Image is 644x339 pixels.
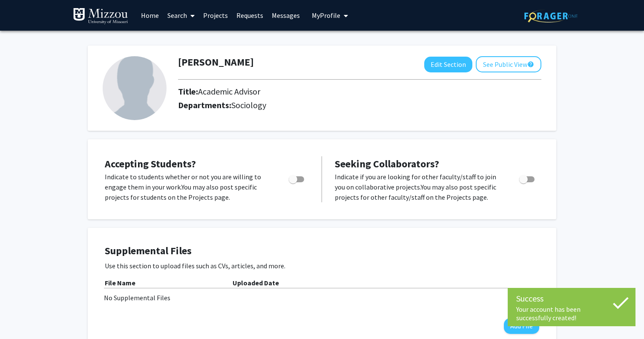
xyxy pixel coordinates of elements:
img: Profile Picture [103,56,167,120]
mat-icon: help [527,59,534,69]
a: Requests [232,0,267,30]
div: Success [516,292,627,305]
a: Home [137,0,163,30]
p: Indicate to students whether or not you are willing to engage them in your work. You may also pos... [105,172,273,202]
b: Uploaded Date [233,279,279,287]
button: Edit Section [424,57,472,72]
img: University of Missouri Logo [73,8,128,25]
h2: Title: [178,86,260,97]
a: Messages [267,0,304,30]
span: My Profile [312,11,340,20]
div: Your account has been successfully created! [516,305,627,322]
span: Sociology [231,100,266,110]
b: File Name [105,279,135,287]
h4: Supplemental Files [105,245,539,257]
span: Academic Advisor [198,86,260,97]
div: No Supplemental Files [104,293,540,303]
div: Toggle [285,172,309,184]
span: Seeking Collaborators? [335,157,439,170]
div: Toggle [516,172,539,184]
h2: Departments: [172,100,548,110]
button: Add File [504,318,539,334]
button: See Public View [476,56,541,72]
p: Use this section to upload files such as CVs, articles, and more. [105,261,539,271]
h1: [PERSON_NAME] [178,56,254,69]
a: Search [163,0,199,30]
p: Indicate if you are looking for other faculty/staff to join you on collaborative projects. You ma... [335,172,503,202]
img: ForagerOne Logo [524,9,578,23]
span: Accepting Students? [105,157,196,170]
iframe: Chat [6,301,36,333]
a: Projects [199,0,232,30]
